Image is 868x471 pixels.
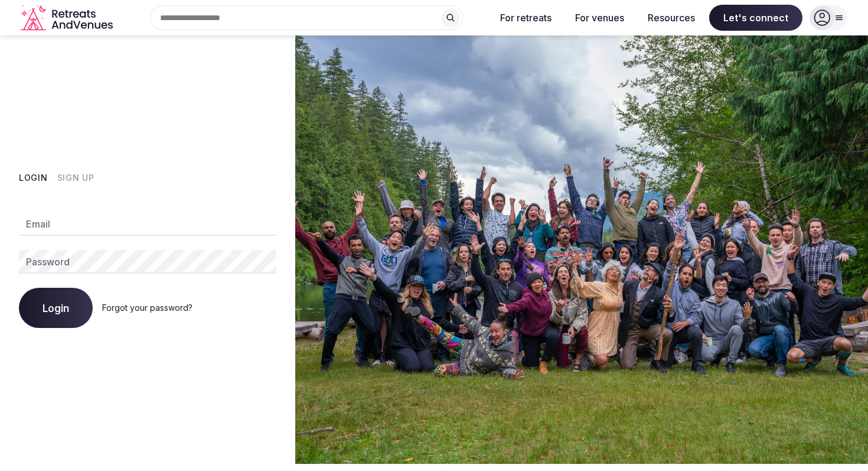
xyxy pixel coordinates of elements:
button: For retreats [491,5,561,31]
button: Login [19,288,93,328]
button: Sign Up [57,172,94,184]
button: Resources [638,5,704,31]
a: Forgot your password? [102,303,192,313]
img: My Account Background [295,35,868,464]
span: Login [43,302,69,314]
a: Visit the homepage [21,5,115,31]
svg: Retreats and Venues company logo [21,5,115,31]
button: Login [19,172,48,184]
span: Let's connect [709,5,802,31]
button: For venues [566,5,634,31]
